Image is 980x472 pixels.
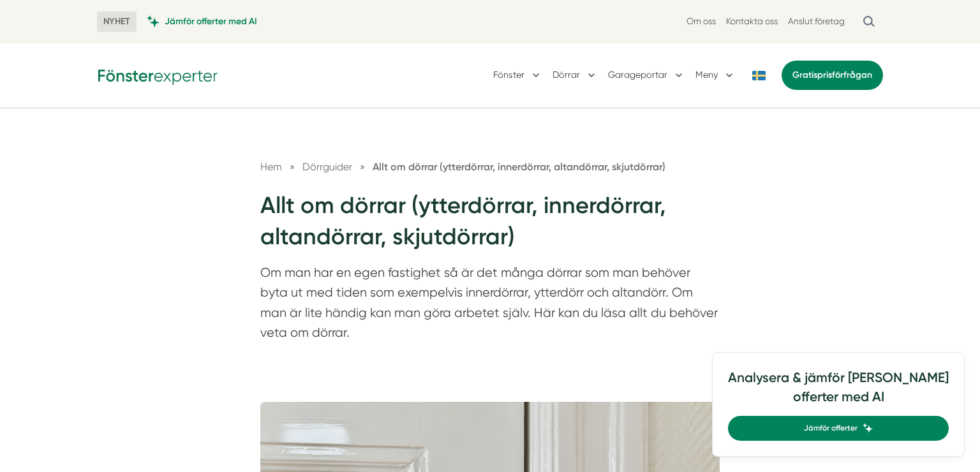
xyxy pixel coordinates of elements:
[687,15,716,27] a: Om oss
[290,159,295,175] span: »
[360,159,365,175] span: »
[147,15,257,27] a: Jämför offerter med AI
[165,15,257,27] span: Jämför offerter med AI
[260,161,282,173] a: Hem
[493,59,542,92] button: Fönster
[260,263,720,350] p: Om man har en egen fastighet så är det många dörrar som man behöver byta ut med tiden som exempel...
[373,161,665,173] a: Allt om dörrar (ytterdörrar, innerdörrar, altandörrar, skjutdörrar)
[782,61,883,90] a: Gratisprisförfrågan
[302,161,355,173] a: Dörrguider
[726,15,778,27] a: Kontakta oss
[804,422,857,434] span: Jämför offerter
[97,65,218,85] img: Fönsterexperter Logotyp
[302,161,352,173] span: Dörrguider
[553,59,598,92] button: Dörrar
[792,70,817,80] span: Gratis
[260,190,720,262] h1: Allt om dörrar (ytterdörrar, innerdörrar, altandörrar, skjutdörrar)
[855,10,883,33] button: Öppna sök
[728,416,949,441] a: Jämför offerter
[728,368,949,416] h4: Analysera & jämför [PERSON_NAME] offerter med AI
[608,59,685,92] button: Garageportar
[695,59,736,92] button: Meny
[788,15,845,27] a: Anslut företag
[97,11,137,32] span: NYHET
[260,159,720,175] nav: Breadcrumb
